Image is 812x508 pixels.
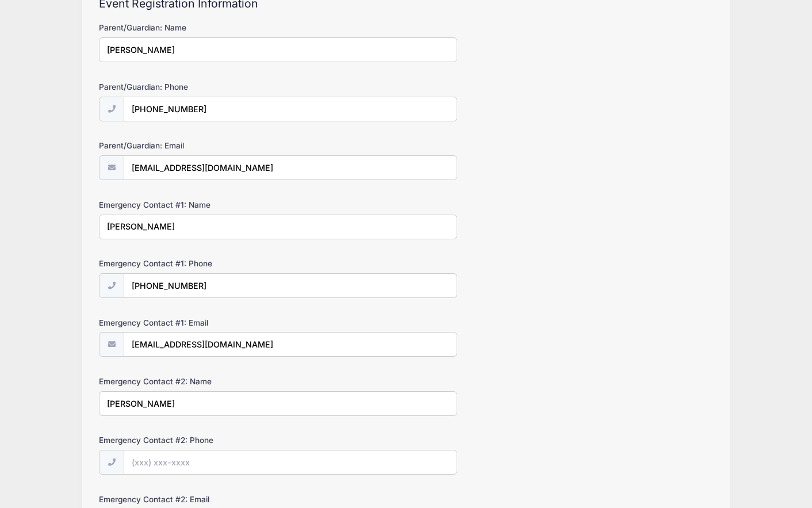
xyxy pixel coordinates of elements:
[99,258,304,269] label: Emergency Contact #1: Phone
[124,97,457,121] input: (xxx) xxx-xxxx
[124,155,457,180] input: email@email.com
[99,434,304,446] label: Emergency Contact #2: Phone
[99,199,304,211] label: Emergency Contact #1: Name
[124,273,457,298] input: (xxx) xxx-xxxx
[99,140,304,151] label: Parent/Guardian: Email
[124,450,457,475] input: (xxx) xxx-xxxx
[99,494,304,505] label: Emergency Contact #2: Email
[99,22,304,33] label: Parent/Guardian: Name
[99,81,304,93] label: Parent/Guardian: Phone
[124,332,457,357] input: email@email.com
[99,376,304,387] label: Emergency Contact #2: Name
[99,317,304,329] label: Emergency Contact #1: Email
